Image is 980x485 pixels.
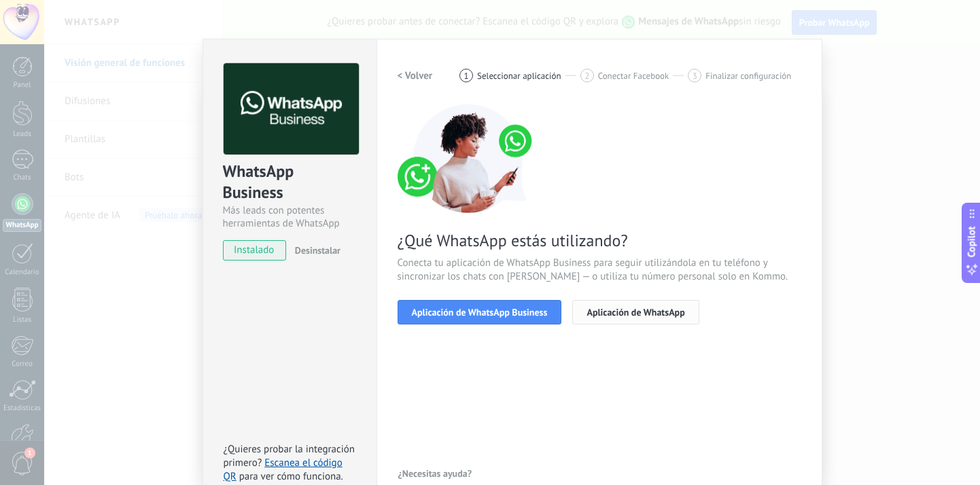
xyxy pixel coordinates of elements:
a: Escanea el código QR [224,456,343,483]
span: para ver cómo funciona. [239,470,343,483]
img: logo_main.png [224,63,359,155]
button: Aplicación de WhatsApp [572,300,699,324]
span: Aplicación de WhatsApp Business [412,307,548,317]
span: 2 [584,70,589,82]
span: ¿Qué WhatsApp estás utilizando? [398,230,801,251]
img: connect number [398,104,540,213]
span: ¿Quieres probar la integración primero? [224,443,355,469]
button: ¿Necesitas ayuda? [398,463,473,484]
span: ¿Necesitas ayuda? [398,469,472,478]
h2: < Volver [398,69,433,82]
div: WhatsApp Business [223,161,357,204]
span: 1 [464,70,469,82]
button: Desinstalar [290,240,340,261]
span: Copilot [965,226,979,257]
span: Finalizar configuración [705,71,791,81]
span: Seleccionar aplicación [477,71,561,81]
span: 3 [693,70,697,82]
span: Conecta tu aplicación de WhatsApp Business para seguir utilizándola en tu teléfono y sincronizar ... [398,256,801,284]
button: Aplicación de WhatsApp Business [398,300,562,324]
button: < Volver [398,63,433,88]
span: Desinstalar [295,244,340,256]
div: Más leads con potentes herramientas de WhatsApp [223,204,357,230]
span: Aplicación de WhatsApp [587,307,684,317]
span: Conectar Facebook [598,71,669,81]
span: instalado [224,240,285,261]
